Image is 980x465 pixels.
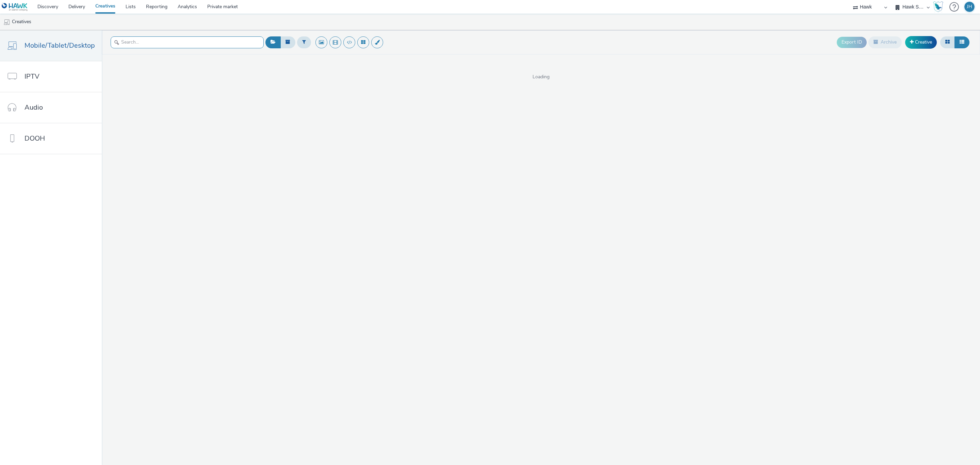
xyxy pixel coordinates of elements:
[933,1,946,12] a: Hawk Academy
[24,71,39,81] span: IPTV
[868,36,902,48] button: Archive
[940,36,955,48] button: Grid
[3,19,10,26] img: mobile
[24,133,45,143] span: DOOH
[24,41,95,50] span: Mobile/Tablet/Desktop
[102,74,980,80] span: Loading
[954,36,969,48] button: Table
[111,36,264,48] input: Search...
[905,36,937,48] a: Creative
[2,3,28,11] img: undefined Logo
[967,2,972,12] div: JH
[837,37,867,48] button: Export ID
[933,1,943,12] img: Hawk Academy
[24,102,43,112] span: Audio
